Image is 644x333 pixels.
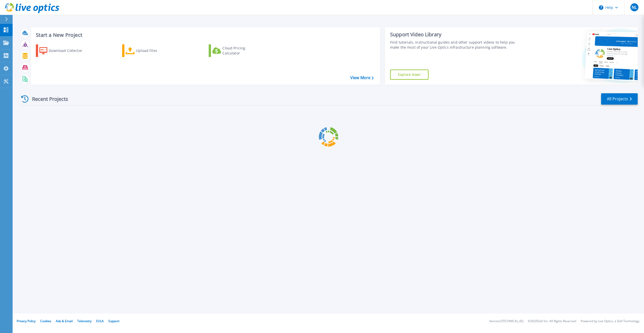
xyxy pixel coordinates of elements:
div: Recent Projects [19,93,75,105]
div: Upload Files [136,46,176,56]
a: Upload Files [122,44,178,57]
a: All Projects [601,93,638,105]
div: Support Video Library [390,31,521,38]
li: © 2025 Dell Inc. All Rights Reserved [528,320,576,323]
a: Explore Now! [390,70,428,80]
li: Powered by Live Optics, a Dell Technology [581,320,639,323]
a: Telemetry [77,319,92,323]
a: Privacy Policy [17,319,36,323]
a: Ads & Email [56,319,73,323]
a: Support [108,319,119,323]
a: Cloud Pricing Calculator [209,44,265,57]
h3: Start a New Project [36,32,373,38]
a: EULA [96,319,104,323]
a: Cookies [40,319,51,323]
div: Cloud Pricing Calculator [222,46,263,56]
a: Download Collector [36,44,92,57]
div: Download Collector [49,46,89,56]
li: Version: [TECHNICAL_ID] [489,320,523,323]
div: Find tutorials, instructional guides and other support videos to help you make the most of your L... [390,40,521,50]
span: NL [632,5,637,9]
a: View More [350,75,374,80]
